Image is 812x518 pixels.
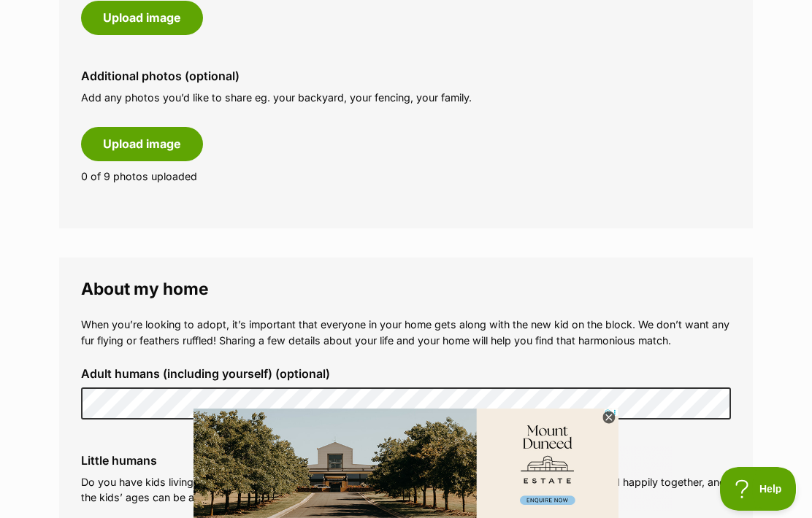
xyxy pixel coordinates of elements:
[81,279,731,298] legend: About my home
[81,1,203,34] button: Upload image
[140,445,672,511] iframe: Advertisement
[81,169,731,184] p: 0 of 9 photos uploaded
[81,474,731,506] p: Do you have kids living in/regularly visiting your home? It’s important that your new pet and kid...
[720,467,797,511] iframe: Help Scout Beacon - Open
[81,454,731,467] label: Little humans
[81,317,731,348] p: When you’re looking to adopt, it’s important that everyone in your home gets along with the new k...
[81,69,731,82] label: Additional photos (optional)
[81,90,731,105] p: Add any photos you’d like to share eg. your backyard, your fencing, your family.
[81,127,203,161] button: Upload image
[81,367,731,380] label: Adult humans (including yourself) (optional)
